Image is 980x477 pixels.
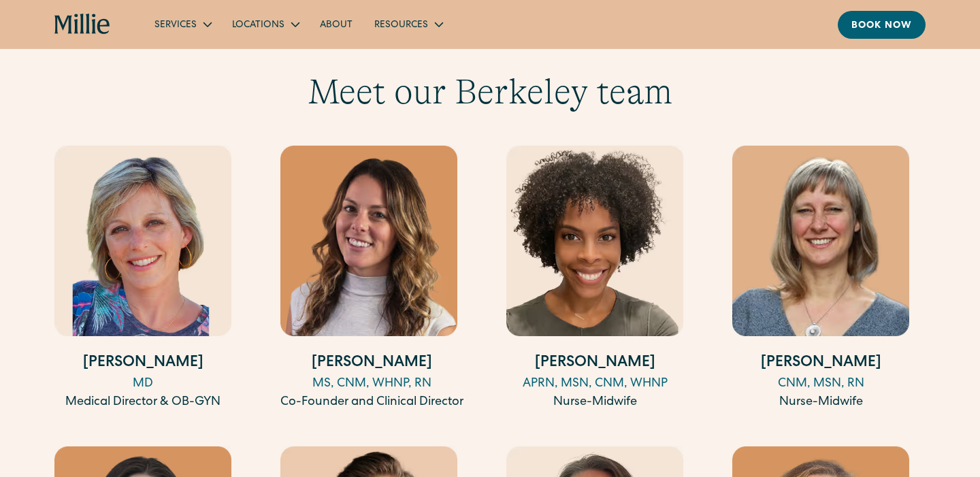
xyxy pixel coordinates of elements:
div: MD [54,375,231,393]
a: About [309,13,363,35]
a: [PERSON_NAME]CNM, MSN, RNNurse-Midwife [732,146,909,412]
div: Locations [221,13,309,35]
div: Services [144,13,221,35]
div: Nurse-Midwife [506,393,683,412]
div: Nurse-Midwife [732,393,909,412]
h4: [PERSON_NAME] [506,352,683,375]
div: Medical Director & OB-GYN [54,393,231,412]
div: MS, CNM, WHNP, RN [280,375,463,393]
h3: Meet our Berkeley team [54,71,926,113]
a: [PERSON_NAME]APRN, MSN, CNM, WHNPNurse-Midwife [506,146,683,412]
div: Resources [374,18,428,33]
div: Co-Founder and Clinical Director [280,393,463,412]
div: APRN, MSN, CNM, WHNP [506,375,683,393]
a: home [54,14,111,35]
div: Locations [232,18,284,33]
a: [PERSON_NAME]MS, CNM, WHNP, RNCo-Founder and Clinical Director [280,146,463,412]
div: Services [154,18,197,33]
div: Book now [851,19,912,33]
h4: [PERSON_NAME] [732,352,909,375]
div: Resources [363,13,453,35]
h4: [PERSON_NAME] [54,352,231,375]
a: Book now [838,11,926,39]
div: CNM, MSN, RN [732,375,909,393]
h4: [PERSON_NAME] [280,352,463,375]
a: [PERSON_NAME]MDMedical Director & OB-GYN [54,146,231,412]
